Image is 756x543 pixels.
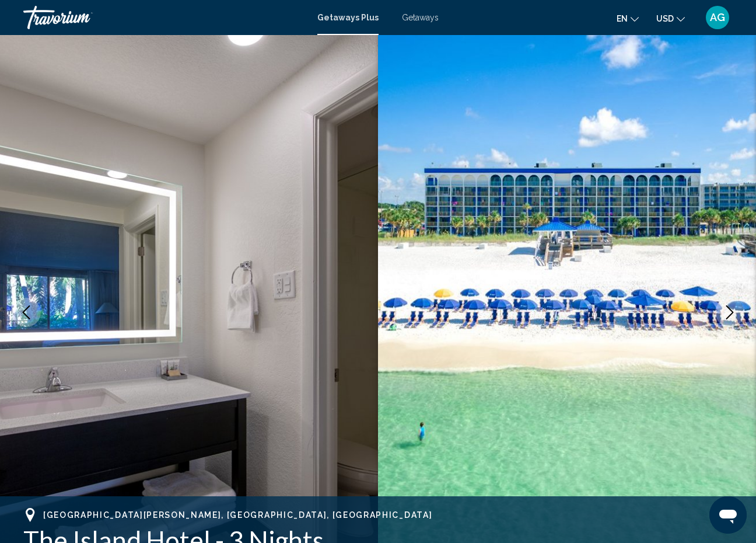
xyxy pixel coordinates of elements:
[656,14,674,23] span: USD
[710,12,725,23] span: AG
[12,298,41,327] button: Previous image
[317,13,379,22] a: Getaways Plus
[715,298,744,327] button: Next image
[702,5,733,30] button: User Menu
[709,496,747,534] iframe: Button to launch messaging window
[617,14,628,23] span: en
[23,6,306,29] a: Travorium
[617,10,639,27] button: Change language
[43,510,432,520] span: [GEOGRAPHIC_DATA][PERSON_NAME], [GEOGRAPHIC_DATA], [GEOGRAPHIC_DATA]
[402,13,439,22] a: Getaways
[656,10,685,27] button: Change currency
